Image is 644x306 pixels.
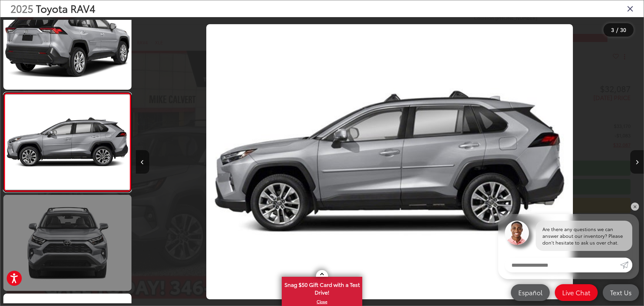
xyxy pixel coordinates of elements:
a: Text Us [603,284,639,301]
span: Toyota RAV4 [36,1,95,15]
img: Agent profile photo [505,221,529,245]
a: Español [511,284,550,301]
span: 2025 [10,1,33,15]
img: 2025 Toyota RAV4 XLE [206,24,573,300]
a: Live Chat [555,284,598,301]
button: Next image [630,150,644,174]
span: 3 [611,26,614,33]
a: Submit [620,258,632,272]
div: Are there any questions we can answer about our inventory? Please don't hesitate to ask us over c... [536,221,632,251]
span: 30 [620,26,626,33]
div: 2025 Toyota RAV4 XLE 2 [136,24,643,300]
span: Live Chat [559,288,594,297]
img: 2025 Toyota RAV4 XLE [4,94,131,190]
span: Text Us [607,288,635,297]
span: Español [515,288,546,297]
i: Close gallery [627,4,634,13]
span: Snag $50 Gift Card with a Test Drive! [282,277,362,298]
input: Enter your message [505,258,620,272]
button: Previous image [136,150,149,174]
span: / [615,28,619,32]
